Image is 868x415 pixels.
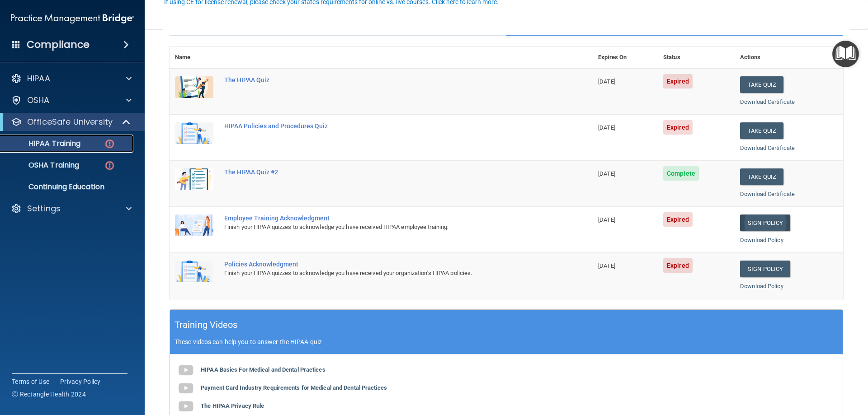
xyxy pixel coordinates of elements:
div: The HIPAA Quiz #2 [224,168,547,176]
b: Payment Card Industry Requirements for Medical and Dental Practices [201,384,387,391]
span: [DATE] [598,216,615,223]
a: Privacy Policy [60,377,101,386]
th: Status [658,47,735,69]
span: [DATE] [598,78,615,85]
b: HIPAA Basics For Medical and Dental Practices [201,366,325,373]
a: HIPAA [11,73,132,84]
p: Continuing Education [6,182,129,191]
p: OSHA [27,95,50,106]
a: Download Certificate [740,145,795,151]
div: Employee Training Acknowledgment [224,214,547,222]
th: Actions [735,47,843,69]
a: OfficeSafe University [11,117,131,127]
div: Finish your HIPAA quizzes to acknowledge you have received your organization’s HIPAA policies. [224,268,547,279]
a: Terms of Use [12,377,49,386]
span: [DATE] [598,124,615,131]
span: Ⓒ Rectangle Health 2024 [12,390,86,399]
h5: Training Videos [175,317,238,333]
p: HIPAA [27,73,50,84]
button: Take Quiz [740,168,783,185]
th: Expires On [593,47,658,69]
div: HIPAA Policies and Procedures Quiz [224,122,547,130]
div: Policies Acknowledgment [224,261,547,268]
img: gray_youtube_icon.38fcd6cc.png [177,361,195,379]
span: Expired [663,212,693,227]
span: Expired [663,120,693,135]
span: [DATE] [598,170,615,177]
a: Settings [11,203,132,214]
div: The HIPAA Quiz [224,76,547,84]
button: Open Resource Center [832,41,859,67]
button: Take Quiz [740,76,783,93]
a: OSHA [11,95,132,106]
span: [DATE] [598,262,615,269]
img: danger-circle.6113f641.png [104,138,115,149]
span: Complete [663,166,699,181]
img: danger-circle.6113f641.png [104,160,115,171]
a: Download Certificate [740,191,795,197]
div: Finish your HIPAA quizzes to acknowledge you have received HIPAA employee training. [224,222,547,233]
h4: Compliance [27,38,90,51]
p: OSHA Training [6,161,79,170]
p: HIPAA Training [6,139,80,148]
a: Download Policy [740,283,783,289]
p: These videos can help you to answer the HIPAA quiz [175,338,838,345]
b: The HIPAA Privacy Rule [201,402,264,409]
span: Expired [663,74,693,89]
a: Sign Policy [740,214,790,231]
p: OfficeSafe University [27,117,113,127]
p: Settings [27,203,61,214]
a: Download Policy [740,237,783,243]
a: Download Certificate [740,98,795,105]
span: Expired [663,258,693,273]
img: gray_youtube_icon.38fcd6cc.png [177,379,195,397]
button: Take Quiz [740,122,783,139]
a: Sign Policy [740,261,790,277]
img: PMB logo [11,9,134,28]
th: Name [170,47,219,69]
